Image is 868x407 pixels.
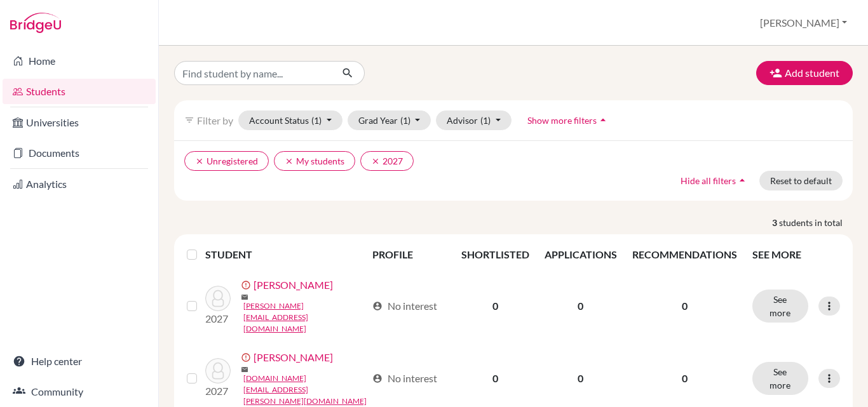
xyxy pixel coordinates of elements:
[195,157,204,166] i: clear
[517,110,620,130] button: Show more filtersarrow_drop_up
[241,352,254,363] span: error_outline
[454,270,537,342] td: 0
[205,358,231,384] img: Kim, JinHo
[241,280,254,290] span: error_outline
[670,171,759,190] button: Hide all filtersarrow_drop_up
[274,151,355,171] button: clearMy students
[537,270,625,342] td: 0
[754,11,853,35] button: [PERSON_NAME]
[681,175,736,186] span: Hide all filters
[3,171,156,197] a: Analytics
[254,350,333,365] a: [PERSON_NAME]
[632,298,737,314] p: 0
[736,174,749,187] i: arrow_drop_up
[243,300,367,335] a: [PERSON_NAME][EMAIL_ADDRESS][DOMAIN_NAME]
[745,239,848,270] th: SEE MORE
[241,293,248,301] span: mail
[3,379,156,404] a: Community
[597,114,609,126] i: arrow_drop_up
[752,362,808,395] button: See more
[360,151,414,171] button: clear2027
[400,115,410,126] span: (1)
[371,157,380,166] i: clear
[205,311,231,326] p: 2027
[752,290,808,323] button: See more
[3,140,156,166] a: Documents
[372,373,383,384] span: account_circle
[372,301,383,311] span: account_circle
[254,277,333,293] a: [PERSON_NAME]
[205,384,231,399] p: 2027
[238,110,342,130] button: Account Status(1)
[625,239,745,270] th: RECOMMENDATIONS
[285,157,294,166] i: clear
[3,349,156,374] a: Help center
[759,171,843,190] button: Reset to default
[632,371,737,386] p: 0
[241,366,248,373] span: mail
[454,239,537,270] th: SHORTLISTED
[197,114,233,126] span: Filter by
[205,239,365,270] th: STUDENT
[372,371,437,386] div: No interest
[779,216,853,229] span: students in total
[480,115,491,126] span: (1)
[772,216,779,229] strong: 3
[174,61,332,85] input: Find student by name...
[348,110,431,130] button: Grad Year(1)
[3,79,156,104] a: Students
[205,286,231,311] img: Bathori, Anna
[311,115,322,126] span: (1)
[537,239,625,270] th: APPLICATIONS
[365,239,454,270] th: PROFILE
[184,115,194,125] i: filter_list
[3,48,156,74] a: Home
[756,61,853,85] button: Add student
[3,110,156,135] a: Universities
[243,373,367,407] a: [DOMAIN_NAME][EMAIL_ADDRESS][PERSON_NAME][DOMAIN_NAME]
[184,151,269,171] button: clearUnregistered
[10,13,61,33] img: Bridge-U
[372,298,437,314] div: No interest
[527,115,597,126] span: Show more filters
[436,110,512,130] button: Advisor(1)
